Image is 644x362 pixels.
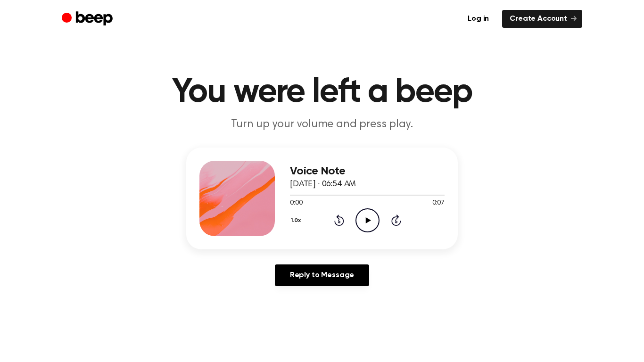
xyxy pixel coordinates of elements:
button: 1.0x [290,213,305,229]
a: Create Account [502,10,582,28]
span: [DATE] · 06:54 AM [290,180,356,189]
h1: You were left a beep [81,75,563,109]
a: Beep [62,10,115,28]
a: Log in [460,10,496,28]
span: 0:00 [290,198,302,208]
span: 0:07 [432,198,445,208]
p: Turn up your volume and press play. [141,117,503,132]
a: Reply to Message [275,264,369,286]
h3: Voice Note [290,165,445,178]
